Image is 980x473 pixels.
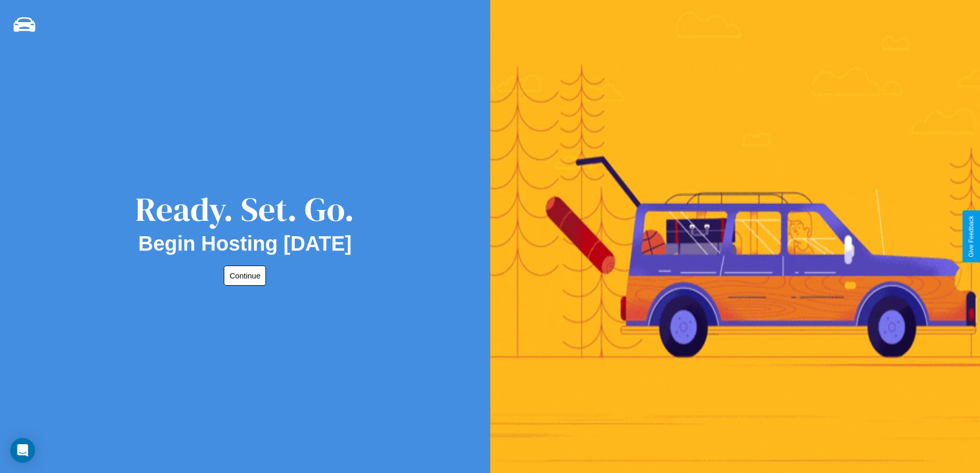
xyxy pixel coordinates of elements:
button: Continue [224,266,266,286]
h2: Begin Hosting [DATE] [138,232,352,255]
div: Ready. Set. Go. [135,186,354,232]
div: Give Feedback [968,216,975,257]
div: Open Intercom Messenger [10,438,35,463]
